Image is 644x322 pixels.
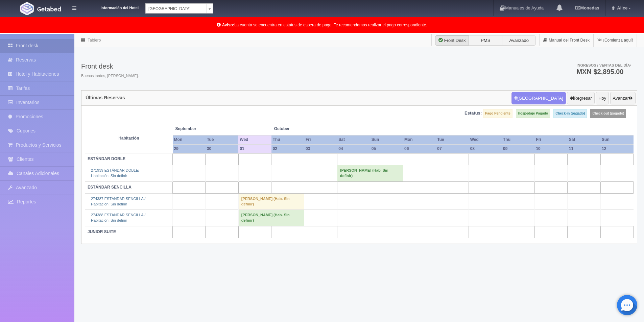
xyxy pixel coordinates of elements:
[516,109,550,118] label: Hospedaje Pagado
[502,35,536,46] label: Avanzado
[600,144,633,153] th: 12
[238,135,271,144] th: Wed
[540,34,593,47] a: Manual del Front Desk
[175,126,236,132] span: September
[337,165,403,181] td: [PERSON_NAME] (Hab. Sin definir)
[222,23,234,27] b: Aviso:
[590,109,626,118] label: Check-out (pagado)
[81,63,139,70] h3: Front desk
[568,135,600,144] th: Sat
[435,35,469,46] label: Front Desk
[436,144,469,153] th: 07
[88,185,132,190] b: ESTÁNDAR SENCILLA
[469,35,502,46] label: PMS
[511,92,566,105] button: [GEOGRAPHIC_DATA]
[206,135,238,144] th: Tue
[148,4,204,14] span: [GEOGRAPHIC_DATA]
[271,144,304,153] th: 02
[88,38,101,43] a: Tablero
[37,6,61,11] img: Getabed
[88,156,125,161] b: ESTÁNDAR DOBLE
[206,144,238,153] th: 30
[575,5,599,10] b: Monedas
[20,2,34,15] img: Getabed
[534,135,567,144] th: Fri
[88,229,116,234] b: JUNIOR SUITE
[594,34,637,47] a: ¡Comienza aquí!
[370,144,403,153] th: 05
[337,144,370,153] th: 04
[85,3,139,11] dt: Información del Hotel
[145,3,213,14] a: [GEOGRAPHIC_DATA]
[615,5,627,10] span: Alice
[483,109,512,118] label: Pago Pendiente
[173,135,206,144] th: Mon
[238,144,271,153] th: 01
[304,135,337,144] th: Fri
[567,92,594,105] button: Regresar
[91,168,139,178] a: 271939 ESTÁNDAR DOBLE/Habitación: Sin definir
[238,210,304,226] td: [PERSON_NAME] (Hab. Sin definir)
[436,135,469,144] th: Tue
[304,144,337,153] th: 03
[576,68,631,75] h3: MXN $2,895.00
[173,144,206,153] th: 29
[337,135,370,144] th: Sat
[568,144,600,153] th: 11
[403,144,436,153] th: 06
[502,144,534,153] th: 09
[91,197,145,206] a: 274387 ESTÁNDAR SENCILLA /Habitación: Sin definir
[86,95,125,100] h4: Últimas Reservas
[534,144,567,153] th: 10
[576,63,631,67] span: Ingresos / Ventas del día
[469,135,502,144] th: Wed
[118,136,139,141] strong: Habitación
[553,109,587,118] label: Check-in (pagado)
[91,213,145,222] a: 274388 ESTÁNDAR SENCILLA /Habitación: Sin definir
[81,73,139,79] span: Buenas tardes, [PERSON_NAME].
[271,135,304,144] th: Thu
[403,135,436,144] th: Mon
[464,110,482,117] label: Estatus:
[469,144,502,153] th: 08
[600,135,633,144] th: Sun
[596,92,609,105] button: Hoy
[274,126,335,132] span: October
[610,92,636,105] button: Avanzar
[370,135,403,144] th: Sun
[502,135,534,144] th: Thu
[238,193,304,209] td: [PERSON_NAME] (Hab. Sin definir)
